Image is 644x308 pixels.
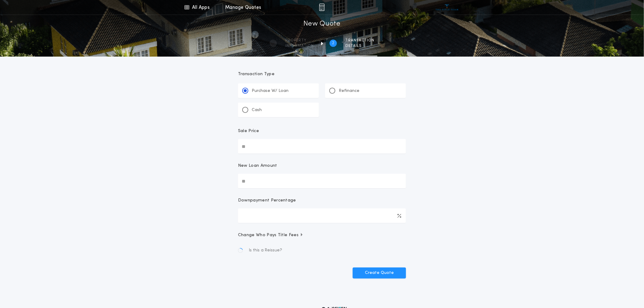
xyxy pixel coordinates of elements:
[353,268,406,278] button: Create Quote
[238,174,406,188] input: New Loan Amount
[238,208,406,223] input: Downpayment Percentage
[238,163,277,169] p: New Loan Amount
[345,44,374,48] span: details
[319,4,325,11] img: img
[345,38,374,43] span: Transaction
[285,38,314,43] span: Property
[252,107,262,113] p: Cash
[238,139,406,154] input: Sale Price
[238,232,406,238] button: Change Who Pays Title Fees
[238,198,296,204] p: Downpayment Percentage
[252,88,289,94] p: Purchase W/ Loan
[238,128,259,134] p: Sale Price
[332,41,334,46] h2: 2
[339,88,359,94] p: Refinance
[249,247,282,254] span: Is this a Reissue?
[285,44,314,48] span: information
[238,232,303,238] span: Change Who Pays Title Fees
[303,19,341,29] h1: New Quote
[238,71,406,77] p: Transaction Type
[436,4,459,10] img: vs-icon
